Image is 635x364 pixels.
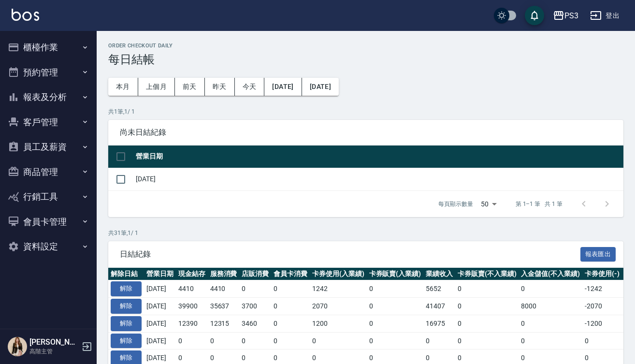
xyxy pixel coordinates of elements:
td: 0 [519,315,582,332]
td: -2070 [582,298,622,315]
p: 共 31 筆, 1 / 1 [108,229,623,237]
td: 0 [310,332,367,349]
th: 營業日期 [144,268,176,280]
button: 報表匯出 [580,247,616,262]
td: 8000 [519,298,582,315]
th: 會員卡消費 [271,268,310,280]
td: 0 [367,298,424,315]
td: [DATE] [133,168,623,190]
th: 卡券販賣(入業績) [367,268,424,280]
td: 0 [367,280,424,298]
button: 上個月 [138,78,175,96]
button: 員工及薪資 [4,134,93,160]
td: -1200 [582,315,622,332]
h2: Order checkout daily [108,43,623,49]
button: 前天 [175,78,205,96]
button: save [525,6,544,25]
td: 0 [367,332,424,349]
p: 每頁顯示數量 [438,200,473,208]
img: Logo [12,9,39,21]
td: 0 [455,280,519,298]
th: 服務消費 [208,268,240,280]
td: 0 [271,298,310,315]
td: 0 [176,332,208,349]
button: 資料設定 [4,234,93,259]
td: 0 [271,332,310,349]
td: 0 [582,332,622,349]
td: [DATE] [144,315,176,332]
img: Person [8,337,27,356]
td: 39900 [176,298,208,315]
td: 12315 [208,315,240,332]
td: 0 [208,332,240,349]
td: 0 [239,280,271,298]
button: 預約管理 [4,60,93,85]
td: [DATE] [144,280,176,298]
td: 1200 [310,315,367,332]
th: 卡券使用(-) [582,268,622,280]
div: PS3 [564,10,578,22]
button: 會員卡管理 [4,209,93,234]
td: 0 [271,315,310,332]
td: 0 [455,298,519,315]
p: 高階主管 [29,347,79,356]
th: 卡券使用(入業績) [310,268,367,280]
td: 2070 [310,298,367,315]
th: 入金儲值(不入業績) [519,268,582,280]
td: 16975 [423,315,455,332]
button: [DATE] [302,78,339,96]
td: 0 [519,280,582,298]
td: 41407 [423,298,455,315]
button: 今天 [235,78,265,96]
span: 日結紀錄 [120,249,580,259]
td: 0 [455,315,519,332]
button: 報表及分析 [4,85,93,110]
td: 12390 [176,315,208,332]
td: 4410 [176,280,208,298]
button: 昨天 [205,78,235,96]
button: PS3 [549,6,582,26]
td: [DATE] [144,332,176,349]
th: 營業日期 [133,146,623,168]
td: -1242 [582,280,622,298]
a: 報表匯出 [580,249,616,258]
span: 尚未日結紀錄 [120,128,612,137]
td: [DATE] [144,298,176,315]
td: 1242 [310,280,367,298]
td: 0 [367,315,424,332]
th: 現金結存 [176,268,208,280]
p: 第 1–1 筆 共 1 筆 [516,200,563,208]
button: 解除 [111,316,142,331]
button: 本月 [108,78,138,96]
h5: [PERSON_NAME] [29,337,79,347]
td: 0 [519,332,582,349]
td: 35637 [208,298,240,315]
button: 解除 [111,281,142,296]
td: 0 [239,332,271,349]
button: 商品管理 [4,160,93,185]
button: [DATE] [264,78,302,96]
button: 登出 [586,7,623,25]
td: 0 [455,332,519,349]
button: 櫃檯作業 [4,35,93,60]
p: 共 1 筆, 1 / 1 [108,107,623,116]
td: 3460 [239,315,271,332]
th: 卡券販賣(不入業績) [455,268,519,280]
td: 0 [423,332,455,349]
div: 50 [477,191,500,217]
th: 業績收入 [423,268,455,280]
td: 3700 [239,298,271,315]
button: 解除 [111,334,142,349]
td: 0 [271,280,310,298]
button: 行銷工具 [4,184,93,209]
button: 客戶管理 [4,110,93,135]
h3: 每日結帳 [108,53,623,66]
button: 解除 [111,299,142,314]
td: 5652 [423,280,455,298]
th: 店販消費 [239,268,271,280]
td: 4410 [208,280,240,298]
th: 解除日結 [108,268,144,280]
